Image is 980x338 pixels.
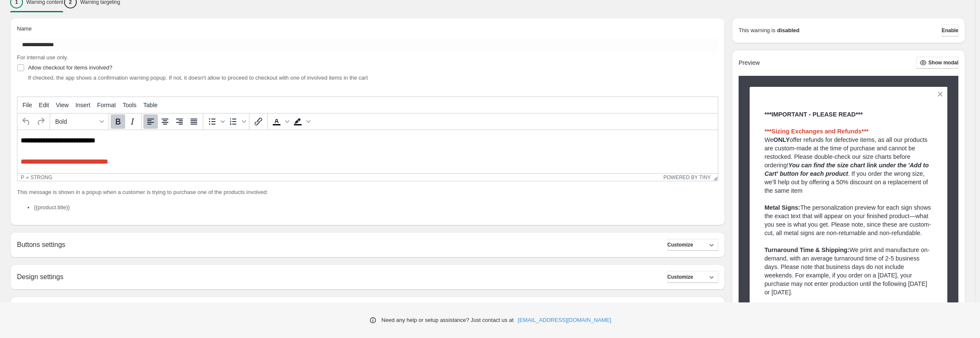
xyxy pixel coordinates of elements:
[777,26,800,35] strong: disabled
[226,114,247,129] div: Numbered list
[269,114,291,129] div: Text color
[667,271,718,283] button: Customize
[76,102,90,108] span: Insert
[764,136,933,203] p: We offer refunds for defective items, as all our products are custom-made at the time of purchase...
[28,75,368,81] span: If checked, the app shows a confirmation warning popup. If not, it doesn't allow to proceed to ch...
[125,114,140,129] button: Italic
[17,273,63,281] h2: Design settings
[17,188,718,197] p: This message is shown in a popup when a customer is trying to purchase one of the products involved:
[928,59,958,66] span: Show modal
[17,25,32,32] span: Name
[291,114,312,129] div: Background color
[667,241,693,248] span: Customize
[56,102,69,108] span: View
[22,102,32,108] span: File
[123,102,137,108] span: Tools
[711,174,718,181] div: Resize
[764,203,933,237] p: The personalization preview for each sign shows the exact text that will appear on your finished ...
[21,175,24,180] div: p
[26,175,29,180] div: »
[28,64,112,71] span: Allow checkout for items involved?
[3,7,697,152] body: Rich Text Area. Press ALT-0 for help.
[764,162,929,177] strong: You can find the size chart link under the 'Add to Cart' button for each product
[172,114,187,129] button: Align right
[764,247,849,253] strong: Turnaround Time & Shipping:
[773,136,790,143] strong: ONLY
[143,102,157,108] span: Table
[55,118,97,125] span: Bold
[158,114,172,129] button: Align center
[251,114,266,129] button: Insert/edit link
[143,114,158,129] button: Align left
[739,26,776,35] p: This warning is
[31,175,52,180] div: strong
[942,25,958,36] button: Enable
[764,128,869,135] strong: ***Sizing Exchanges and Refunds***
[205,114,226,129] div: Bullet list
[667,274,693,280] span: Customize
[764,237,933,296] p: We print and manufacture on-demand, with an average turnaround time of 2-5 business days. Please ...
[52,114,107,129] button: Formats
[739,59,760,66] h2: Preview
[39,102,49,108] span: Edit
[17,54,68,61] span: For internal use only.
[518,316,611,324] a: [EMAIL_ADDRESS][DOMAIN_NAME]
[664,175,711,180] a: Powered by Tiny
[942,27,958,34] span: Enable
[764,204,800,211] strong: Metal Signs:
[111,114,125,129] button: Bold
[97,102,116,108] span: Format
[17,130,718,173] iframe: Rich Text Area
[916,57,958,69] button: Show modal
[19,114,34,129] button: Undo
[187,114,201,129] button: Justify
[17,241,65,249] h2: Buttons settings
[34,114,48,129] button: Redo
[667,239,718,251] button: Customize
[34,203,718,212] li: {{product.title}}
